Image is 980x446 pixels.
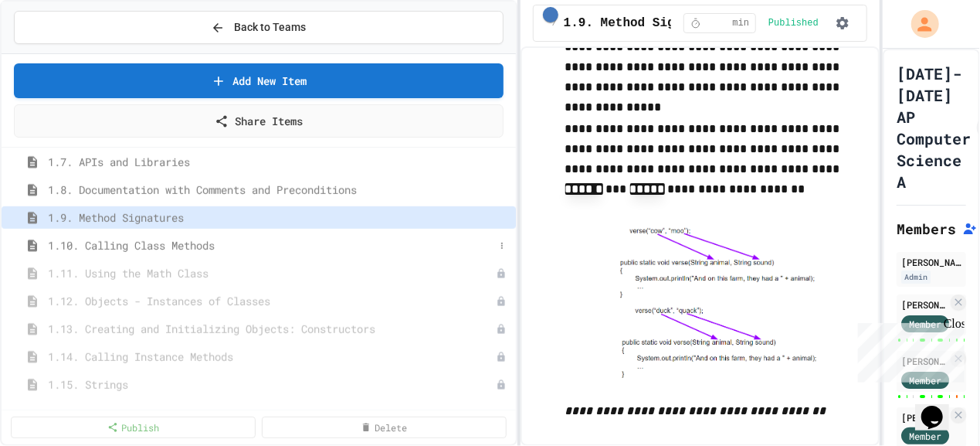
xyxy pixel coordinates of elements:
div: [PERSON_NAME] [901,255,961,269]
a: Delete [262,417,507,438]
div: Unpublished [496,380,507,390]
div: Unpublished [496,352,507,363]
a: Publish [11,417,256,438]
div: Chat with us now!Close [6,6,107,98]
span: 1.7. APIs and Libraries [48,154,510,170]
div: Admin [901,271,931,284]
span: 1.10. Calling Class Methods [48,237,494,254]
div: Unpublished [496,296,507,307]
button: Back to Teams [14,11,504,44]
div: Unpublished [496,324,507,335]
span: 1.12. Objects - Instances of Classes [48,293,496,309]
span: 1.16. Unit Summary 1a (1.1-1.6) [48,404,496,420]
div: Unpublished [496,268,507,279]
div: [PERSON_NAME] [901,298,948,312]
a: Share Items [14,104,504,138]
span: 1.11. Using the Math Class [48,265,496,281]
a: Add New Item [14,63,504,98]
span: min [732,17,749,29]
div: Content is published and visible to students [768,17,825,29]
div: My Account [895,6,943,42]
div: [PERSON_NAME] [901,410,948,424]
span: 1.9. Method Signatures [48,209,510,226]
iframe: chat widget [915,384,965,431]
button: More options [494,238,510,254]
span: 1.9. Method Signatures [564,14,727,32]
h2: Members [897,218,956,240]
span: Published [768,17,819,29]
span: 1.15. Strings [48,376,496,393]
h1: [DATE]-[DATE] AP Computer Science A [897,63,971,192]
span: Back to Teams [234,19,306,36]
span: 1.14. Calling Instance Methods [48,349,496,365]
span: Member [909,429,941,443]
span: 1.8. Documentation with Comments and Preconditions [48,182,510,198]
iframe: chat widget [852,317,965,383]
span: 1.13. Creating and Initializing Objects: Constructors [48,321,496,337]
